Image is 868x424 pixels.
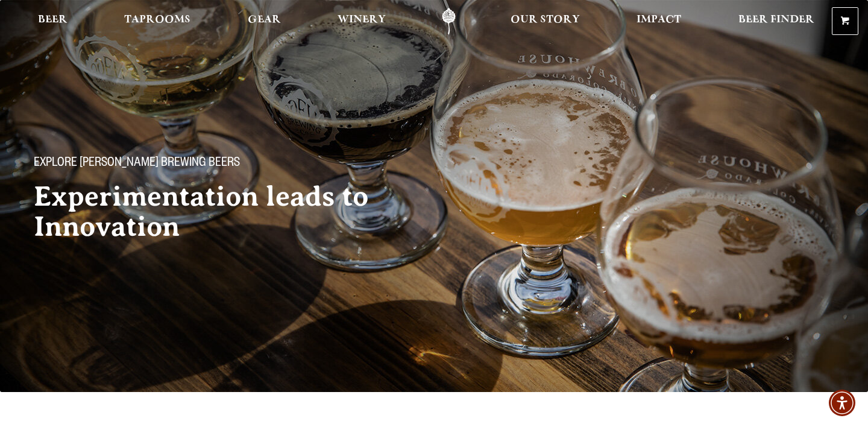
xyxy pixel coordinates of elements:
a: Impact [629,8,689,35]
span: Taprooms [124,15,190,25]
a: Winery [330,8,394,35]
a: Taprooms [116,8,198,35]
span: Our Story [511,15,580,25]
a: Beer Finder [731,8,822,35]
a: Beer [30,8,75,35]
span: Impact [637,15,681,25]
span: Explore [PERSON_NAME] Brewing Beers [34,156,240,172]
span: Winery [338,15,386,25]
a: Gear [240,8,289,35]
span: Beer [38,15,68,25]
span: Beer Finder [738,15,814,25]
a: Our Story [503,8,588,35]
a: Odell Home [426,8,471,35]
span: Gear [248,15,281,25]
h2: Experimentation leads to Innovation [34,182,410,242]
div: Accessibility Menu [829,390,855,416]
